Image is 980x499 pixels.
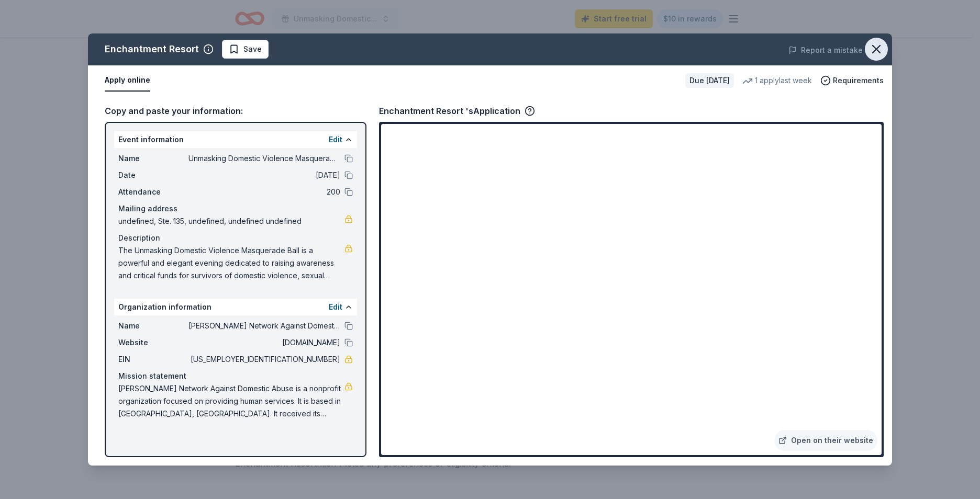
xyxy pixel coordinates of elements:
div: Description [118,232,353,244]
button: Save [222,40,269,59]
button: Edit [329,133,342,146]
span: EIN [118,353,188,366]
span: Name [118,320,188,332]
div: Due [DATE] [685,73,734,88]
button: Apply online [105,70,150,92]
span: undefined, Ste. 135, undefined, undefined undefined [118,215,344,228]
span: [US_EMPLOYER_IDENTIFICATION_NUMBER] [188,353,340,366]
span: [DOMAIN_NAME] [188,336,340,349]
a: Open on their website [774,430,877,451]
span: Name [118,152,188,165]
button: Report a mistake [788,44,863,56]
span: 200 [188,186,340,198]
div: Organization information [114,299,357,315]
div: 1 apply last week [742,74,812,87]
div: Mission statement [118,370,353,382]
span: Date [118,169,188,182]
div: Enchantment Resort [105,41,199,58]
span: Save [243,43,262,55]
span: Requirements [833,74,884,87]
div: Event information [114,131,357,148]
span: Attendance [118,186,188,198]
div: Copy and paste your information: [105,104,366,118]
span: [PERSON_NAME] Network Against Domestic Abuse is a nonprofit organization focused on providing hum... [118,382,344,420]
span: [PERSON_NAME] Network Against Domestic Abuse [188,320,340,332]
div: Enchantment Resort 's Application [379,104,535,118]
span: Unmasking Domestic Violence Masquerade Ball [188,152,340,165]
span: [DATE] [188,169,340,182]
button: Requirements [820,74,884,87]
span: The Unmasking Domestic Violence Masquerade Ball is a powerful and elegant evening dedicated to ra... [118,244,344,282]
div: Mailing address [118,202,353,215]
button: Edit [329,301,342,313]
span: Website [118,336,188,349]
